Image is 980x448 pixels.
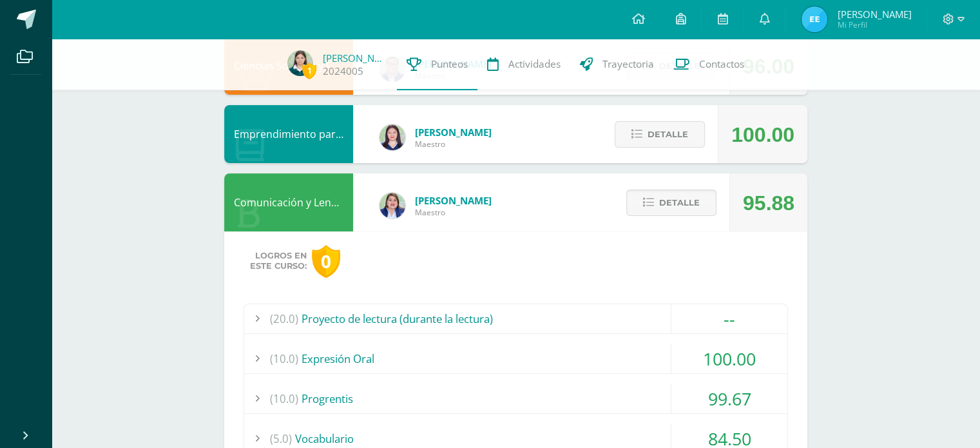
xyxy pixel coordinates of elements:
span: [PERSON_NAME] [415,194,492,207]
span: Maestro [415,207,492,218]
img: a452c7054714546f759a1a740f2e8572.png [380,124,405,150]
a: [PERSON_NAME] [323,52,387,64]
div: 99.67 [671,384,787,413]
img: cd536c4fce2dba6644e2e245d60057c8.png [802,6,827,32]
span: 1 [302,63,316,79]
span: Trayectoria [602,57,654,71]
a: Contactos [664,39,754,90]
div: Proyecto de lectura (durante la lectura) [244,304,787,333]
span: [PERSON_NAME] [415,126,492,139]
img: 9a9703091ec26d7c5ea524547f38eb46.png [287,50,313,76]
span: (20.0) [270,304,298,333]
button: Detalle [626,190,716,216]
div: 100.00 [671,344,787,373]
a: Trayectoria [570,39,664,90]
img: 97caf0f34450839a27c93473503a1ec1.png [380,193,405,219]
div: 0 [312,245,340,278]
div: -- [671,304,787,333]
div: 100.00 [731,106,794,164]
a: Punteos [397,39,477,90]
span: (10.0) [270,384,298,413]
div: Comunicación y Lenguaje, Idioma Español [224,173,353,231]
span: Logros en este curso: [250,251,307,271]
div: Emprendimiento para la Productividad [224,105,353,163]
button: Detalle [615,121,705,148]
span: Punteos [431,57,468,71]
div: Progrentis [244,384,787,413]
span: (10.0) [270,344,298,373]
span: Mi Perfil [837,19,911,30]
div: Expresión Oral [244,344,787,373]
span: Detalle [659,191,700,215]
span: [PERSON_NAME] [837,8,911,21]
div: 95.88 [743,174,794,232]
span: Detalle [648,122,688,146]
span: Actividades [508,57,561,71]
span: Contactos [699,57,744,71]
a: Actividades [477,39,570,90]
a: 2024005 [323,64,363,78]
span: Maestro [415,139,492,150]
